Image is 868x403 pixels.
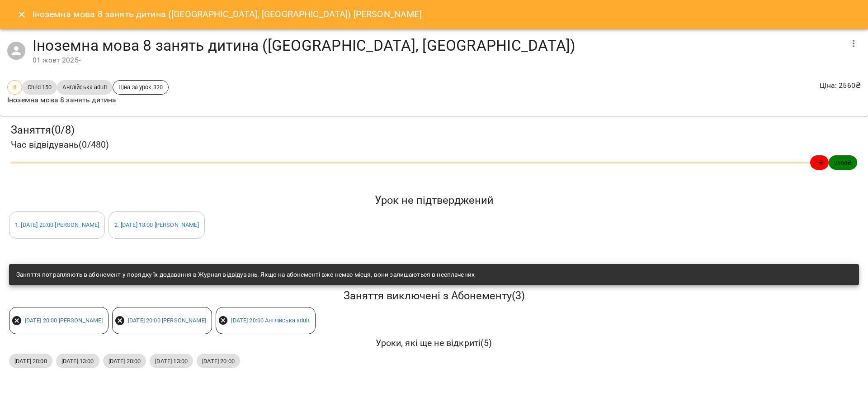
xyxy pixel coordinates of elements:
[114,221,198,228] a: 2. [DATE] 13:00 [PERSON_NAME]
[25,317,103,324] a: [DATE] 20:00 [PERSON_NAME]
[57,83,112,91] span: Англійська adult
[11,4,33,25] button: Close
[33,7,422,21] h6: Іноземна мова 8 занять дитина ([GEOGRAPHIC_DATA], [GEOGRAPHIC_DATA]) [PERSON_NAME]
[11,123,857,137] h3: Заняття ( 0 / 8 )
[9,289,859,303] h5: Заняття виключені з Абонементу ( 3 )
[9,193,859,207] h5: Урок не підтверджений
[9,336,859,350] h6: Уроки, які ще не відкриті ( 5 )
[128,317,206,324] a: [DATE] 20:00 [PERSON_NAME]
[8,83,22,91] span: 8
[16,267,475,283] div: Заняття потрапляють в абонемент у порядку їх додавання в Журнал відвідувань. Якщо на абонементі в...
[33,36,843,55] h4: Іноземна мова 8 занять дитина ([GEOGRAPHIC_DATA], [GEOGRAPHIC_DATA])
[820,80,861,91] p: Ціна : 2560 ₴
[33,55,843,66] div: 01 жовт 2025 -
[810,158,829,167] span: 0 ₴
[150,357,193,365] span: [DATE] 13:00
[113,83,168,91] span: Ціна за урок 320
[22,83,57,91] span: Child 150
[197,357,240,365] span: [DATE] 20:00
[9,357,52,365] span: [DATE] 20:00
[231,317,309,324] a: [DATE] 20:00 Англійська adult
[829,158,857,167] span: 2560 ₴
[15,221,99,228] a: 1. [DATE] 20:00 [PERSON_NAME]
[103,357,146,365] span: [DATE] 20:00
[7,95,169,106] p: Іноземна мова 8 занять дитина
[56,357,99,365] span: [DATE] 13:00
[11,138,857,152] h4: Час відвідувань ( 0 / 480 )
